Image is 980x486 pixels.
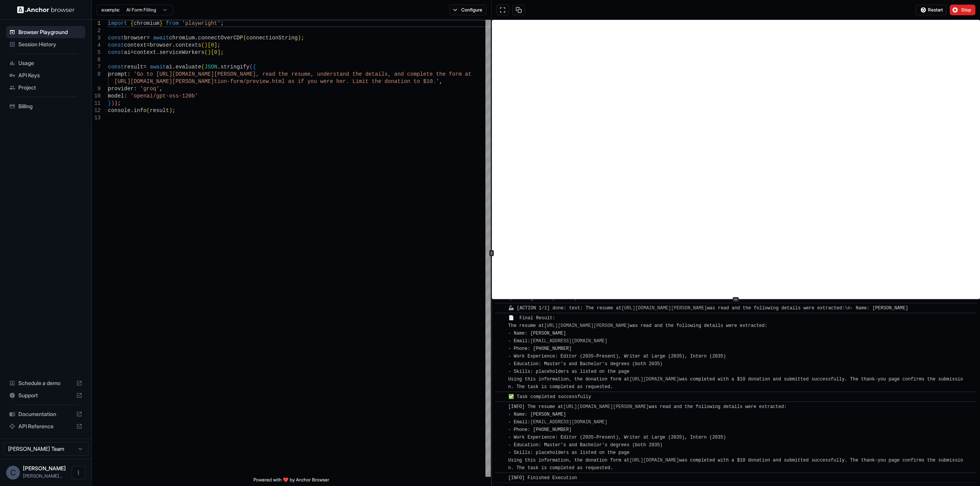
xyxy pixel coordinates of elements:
span: ) [114,100,118,106]
span: Usage [18,59,82,67]
a: [URL][DOMAIN_NAME][PERSON_NAME] [544,323,629,328]
span: = [131,49,134,55]
span: Billing [18,102,82,110]
span: 0 [214,49,217,55]
span: Session History [18,41,82,48]
span: ; [172,107,175,114]
span: result [124,64,143,70]
span: Restart [928,7,943,13]
span: cameron@pulledin.com [23,473,62,479]
span: . [131,107,134,114]
span: info [134,107,147,114]
span: e the form at [430,71,471,77]
div: 4 [92,42,101,49]
span: Documentation [18,410,73,418]
span: 'Go to [URL][DOMAIN_NAME][PERSON_NAME], re [134,71,269,77]
span: . [172,64,175,70]
a: [URL][DOMAIN_NAME][PERSON_NAME] [621,306,707,311]
span: . [217,64,220,70]
span: const [108,42,124,48]
div: Support [6,389,85,401]
div: C [6,466,20,479]
span: . [172,42,175,48]
div: 1 [92,20,101,27]
span: const [108,49,124,55]
span: browser [124,35,147,41]
span: Support [18,392,73,399]
span: result [150,107,169,114]
button: Stop [950,5,975,15]
span: , [439,78,442,85]
span: ( [147,107,150,114]
span: . [156,49,159,55]
span: ( [243,35,246,41]
span: example: [101,7,120,13]
span: from [166,20,179,26]
span: contexts [175,42,201,48]
div: 12 [92,107,101,114]
span: provider [108,86,134,92]
div: 3 [92,34,101,42]
span: Cameron K [23,465,66,471]
span: } [108,100,111,106]
span: [INFO] Finished Execution [508,475,577,481]
span: Stop [961,7,972,13]
span: connectOverCDP [198,35,243,41]
div: 11 [92,100,101,107]
span: Schedule a demo [18,379,73,387]
a: [URL][DOMAIN_NAME] [629,458,679,463]
span: , [159,86,162,92]
span: ) [207,49,211,55]
span: await [153,35,169,41]
span: chromium [169,35,195,41]
span: ​ [499,314,503,322]
button: Open menu [72,466,85,479]
span: ) [169,107,172,114]
span: 'groq' [140,86,159,92]
span: API Keys [18,72,82,79]
span: = [147,35,150,41]
div: Documentation [6,408,85,420]
span: stringify [220,64,250,70]
div: Project [6,81,85,94]
span: Project [18,84,82,91]
span: he donation to $10.' [375,78,439,85]
span: ​ [499,304,503,312]
span: : [124,93,127,99]
span: Powered with ❤️ by Anchor Browser [253,477,329,486]
span: import [108,20,127,26]
span: ​ [499,474,503,482]
span: ; [220,49,224,55]
div: 7 [92,63,101,71]
span: connectionString [246,35,297,41]
span: ] [217,49,220,55]
span: context [134,49,156,55]
span: 'openai/gpt-oss-120b' [131,93,198,99]
div: 2 [92,27,101,34]
span: } [159,20,162,26]
span: ] [214,42,217,48]
span: JSON [204,64,217,70]
span: 0 [211,42,214,48]
span: ​ [499,393,503,401]
span: [URL][DOMAIN_NAME][PERSON_NAME] [114,78,214,85]
div: 10 [92,93,101,100]
span: ; [301,35,304,41]
span: chromium [134,20,159,26]
span: = [143,64,146,70]
div: 6 [92,56,101,63]
a: [EMAIL_ADDRESS][DOMAIN_NAME] [530,419,608,425]
div: 13 [92,114,101,122]
span: ( [204,49,207,55]
span: await [150,64,166,70]
div: Browser Playground [6,26,85,38]
button: Copy session ID [512,5,525,15]
div: 5 [92,49,101,56]
span: ✅ Task completed successfully [508,394,591,400]
span: = [147,42,150,48]
button: Restart [915,5,947,15]
span: model [108,93,124,99]
span: context [124,42,147,48]
span: . [195,35,198,41]
span: const [108,64,124,70]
